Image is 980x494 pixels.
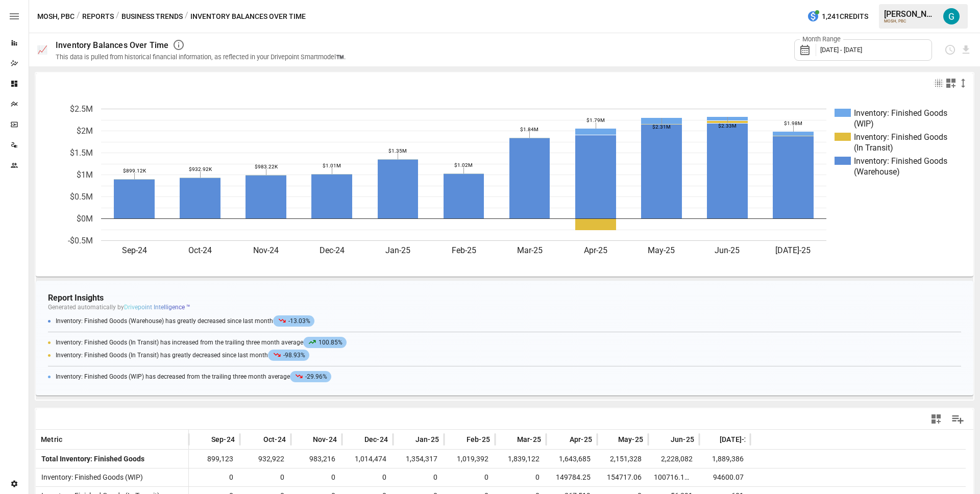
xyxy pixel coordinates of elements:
[248,432,262,447] button: Sort
[364,434,388,444] span: Dec-24
[327,473,335,481] span: 0
[121,10,183,23] button: Business Trends
[715,245,740,255] text: Jun-25
[854,119,874,129] text: (WIP)
[123,168,146,174] text: $899.12K
[245,450,286,468] span: 932,922
[552,473,591,481] span: 149784.25
[385,245,410,255] text: Jan-25
[268,350,309,361] span: -98.93%
[56,53,346,61] div: This data is pulled from historical financial information, as reflected in your Drivepoint Smartm...
[946,408,969,431] button: Manage Columns
[347,450,388,468] span: 1,014,474
[531,473,540,481] span: 0
[554,432,569,447] button: Sort
[77,214,93,224] text: $0M
[584,245,607,255] text: Apr-25
[570,434,592,444] span: Apr-25
[303,337,347,348] span: 100.85%
[822,10,868,23] span: 1,241 Credits
[68,236,93,245] text: -$0.5M
[937,2,966,31] button: Gavin Acres
[320,245,345,255] text: Dec-24
[884,19,937,23] div: MOSH, PBC
[211,434,235,444] span: Sep-24
[122,245,147,255] text: Sep-24
[196,432,210,447] button: Sort
[41,434,62,444] span: Metric
[77,170,93,180] text: $1M
[943,8,960,24] div: Gavin Acres
[502,432,516,447] button: Sort
[800,35,843,44] label: Month Range
[884,9,937,19] div: [PERSON_NAME]
[48,304,961,311] p: Generated automatically by
[854,156,947,166] text: Inventory: Finished Goods
[960,44,972,56] button: Download report
[378,473,386,481] span: 0
[313,434,337,444] span: Nov-24
[480,473,488,481] span: 0
[63,432,78,447] button: Sort
[48,293,961,303] h4: Report Insights
[37,473,143,481] span: Inventory: Finished Goods (WIP)
[296,450,337,468] span: 983,216
[56,40,168,50] div: Inventory Balances Over Time
[603,432,617,447] button: Sort
[70,104,93,114] text: $2.5M
[70,192,93,202] text: $0.5M
[77,10,80,23] div: /
[82,10,114,23] button: Reports
[854,132,947,142] text: Inventory: Finished Goods
[704,450,745,468] span: 1,889,386
[124,304,190,311] span: Drivepoint Intelligence ™
[37,10,75,23] button: MOSH, PBC
[709,473,744,481] span: 94600.07
[37,455,144,463] span: Total Inventory: Finished Goods
[586,117,605,123] text: $1.79M
[276,473,284,481] span: 0
[398,450,439,468] span: 1,354,317
[784,120,802,126] text: $1.98M
[323,163,341,168] text: $1.01M
[349,432,363,447] button: Sort
[944,44,956,56] button: Schedule report
[189,166,212,172] text: $932.92K
[263,434,286,444] span: Oct-24
[290,371,331,382] span: -29.96%
[854,167,900,177] text: (Warehouse)
[298,432,312,447] button: Sort
[36,93,966,277] svg: A chart.
[650,473,725,481] span: 100716.18000000001
[652,124,671,130] text: $2.31M
[603,473,642,481] span: 154717.06
[185,10,188,23] div: /
[273,315,314,327] span: -13.03%
[37,45,47,55] div: 📈
[415,434,439,444] span: Jan-25
[56,352,312,359] span: Inventory: Finished Goods (In Transit) has greatly decreased since last month
[520,127,538,132] text: $1.84M
[429,473,437,481] span: 0
[618,434,643,444] span: May-25
[56,373,334,380] span: Inventory: Finished Goods (WIP) has decreased from the trailing three month average
[500,450,541,468] span: 1,839,122
[188,245,212,255] text: Oct-24
[551,450,592,468] span: 1,643,685
[452,245,476,255] text: Feb-25
[194,450,235,468] span: 899,123
[517,434,541,444] span: Mar-25
[449,450,490,468] span: 1,019,392
[388,148,407,154] text: $1.35M
[56,317,317,325] span: Inventory: Finished Goods (Warehouse) has greatly decreased since last month
[451,432,465,447] button: Sort
[400,432,414,447] button: Sort
[70,148,93,158] text: $1.5M
[77,126,93,136] text: $2M
[720,434,753,444] span: [DATE]-25
[255,164,278,169] text: $983.22K
[648,245,675,255] text: May-25
[854,143,893,153] text: (In Transit)
[854,108,947,118] text: Inventory: Finished Goods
